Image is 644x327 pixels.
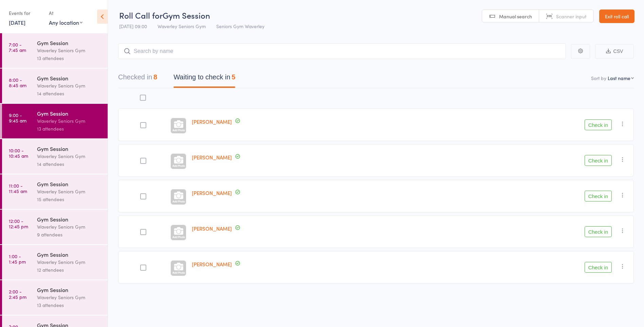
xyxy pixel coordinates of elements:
[37,286,102,293] div: Gym Session
[37,90,102,97] div: 14 attendees
[2,245,108,280] a: 1:00 -1:45 pmGym SessionWaverley Seniors Gym12 attendees
[37,117,102,125] div: Waverley Seniors Gym
[556,13,587,20] span: Scanner input
[37,39,102,46] div: Gym Session
[595,44,634,59] button: CSV
[608,75,630,81] div: Last name
[9,218,28,229] time: 12:00 - 12:45 pm
[37,74,102,82] div: Gym Session
[192,225,232,232] a: [PERSON_NAME]
[37,160,102,168] div: 14 attendees
[37,223,102,231] div: Waverley Seniors Gym
[216,23,264,30] span: Seniors Gym Waverley
[37,301,102,309] div: 13 attendees
[9,112,26,123] time: 9:00 - 9:45 am
[118,70,157,88] button: Checked in8
[9,19,25,26] a: [DATE]
[2,280,108,315] a: 2:00 -2:45 pmGym SessionWaverley Seniors Gym13 attendees
[2,104,108,138] a: 9:00 -9:45 amGym SessionWaverley Seniors Gym13 attendees
[232,73,235,81] div: 5
[49,7,82,19] div: At
[37,258,102,266] div: Waverley Seniors Gym
[192,118,232,125] a: [PERSON_NAME]
[37,188,102,195] div: Waverley Seniors Gym
[163,9,210,21] span: Gym Session
[37,180,102,188] div: Gym Session
[37,293,102,301] div: Waverley Seniors Gym
[37,125,102,133] div: 13 attendees
[585,155,612,166] button: Check in
[499,13,532,20] span: Manual search
[9,77,26,88] time: 8:00 - 8:45 am
[119,9,163,21] span: Roll Call for
[37,231,102,238] div: 9 attendees
[9,42,26,53] time: 7:00 - 7:45 am
[9,7,42,19] div: Events for
[37,266,102,274] div: 12 attendees
[192,154,232,161] a: [PERSON_NAME]
[9,253,26,264] time: 1:00 - 1:45 pm
[37,46,102,54] div: Waverley Seniors Gym
[37,82,102,90] div: Waverley Seniors Gym
[192,261,232,268] a: [PERSON_NAME]
[118,43,566,59] input: Search by name
[585,191,612,201] button: Check in
[119,23,147,30] span: [DATE] 09:00
[9,183,27,194] time: 11:00 - 11:45 am
[158,23,206,30] span: Waverley Seniors Gym
[37,54,102,62] div: 13 attendees
[2,69,108,103] a: 8:00 -8:45 amGym SessionWaverley Seniors Gym14 attendees
[2,210,108,244] a: 12:00 -12:45 pmGym SessionWaverley Seniors Gym9 attendees
[585,226,612,237] button: Check in
[9,289,26,300] time: 2:00 - 2:45 pm
[585,119,612,130] button: Check in
[37,152,102,160] div: Waverley Seniors Gym
[37,215,102,223] div: Gym Session
[37,251,102,258] div: Gym Session
[2,174,108,209] a: 11:00 -11:45 amGym SessionWaverley Seniors Gym15 attendees
[599,9,634,23] a: Exit roll call
[37,195,102,203] div: 15 attendees
[153,73,157,81] div: 8
[591,75,606,81] label: Sort by
[2,139,108,174] a: 10:00 -10:45 amGym SessionWaverley Seniors Gym14 attendees
[173,70,235,88] button: Waiting to check in5
[49,19,82,26] div: Any location
[37,145,102,152] div: Gym Session
[192,189,232,196] a: [PERSON_NAME]
[585,262,612,273] button: Check in
[37,110,102,117] div: Gym Session
[2,33,108,68] a: 7:00 -7:45 amGym SessionWaverley Seniors Gym13 attendees
[9,148,28,158] time: 10:00 - 10:45 am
